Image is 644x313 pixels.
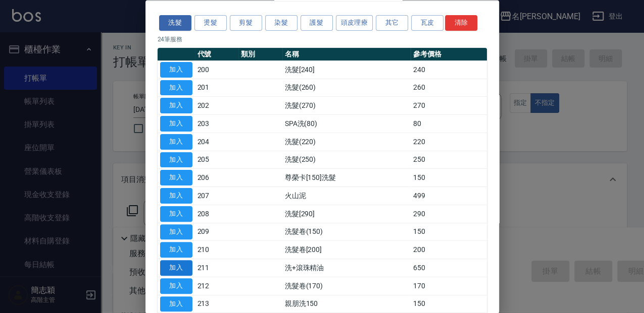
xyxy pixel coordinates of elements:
button: 燙髮 [194,16,227,31]
td: 洗+滾珠精油 [282,259,411,277]
td: 207 [195,187,239,205]
button: 染髮 [265,16,298,31]
button: 剪髮 [230,16,262,31]
td: 150 [411,169,486,187]
th: 參考價格 [411,48,486,61]
td: 205 [195,151,239,169]
button: 加入 [160,224,192,240]
td: 202 [195,97,239,115]
td: 250 [411,151,486,169]
button: 加入 [160,278,192,294]
button: 加入 [160,189,192,204]
button: 加入 [160,98,192,114]
td: 火山泥 [282,187,411,205]
td: 80 [411,115,486,133]
td: 203 [195,115,239,133]
td: 270 [411,97,486,115]
button: 加入 [160,80,192,96]
button: 頭皮理療 [336,16,373,31]
button: 加入 [160,134,192,150]
button: 加入 [160,261,192,276]
td: 260 [411,79,486,97]
td: 650 [411,259,486,277]
button: 加入 [160,242,192,258]
button: 加入 [160,116,192,132]
td: 200 [411,241,486,259]
button: 護髮 [301,16,333,31]
td: 洗髮卷(150) [282,223,411,241]
td: 212 [195,277,239,295]
td: 洗髮(260) [282,79,411,97]
td: 尊榮卡[150]洗髮 [282,169,411,187]
td: 150 [411,223,486,241]
button: 加入 [160,152,192,168]
button: 加入 [160,62,192,78]
button: 洗髮 [159,16,191,31]
td: 洗髮(270) [282,97,411,115]
button: 清除 [445,16,477,31]
th: 代號 [195,48,239,61]
td: 洗髮卷(170) [282,277,411,295]
td: 240 [411,61,486,79]
button: 加入 [160,296,192,312]
button: 加入 [160,206,192,222]
button: 瓦皮 [411,16,443,31]
td: 洗髮卷[200] [282,241,411,259]
td: 210 [195,241,239,259]
td: SPA洗(80) [282,115,411,133]
button: 加入 [160,170,192,186]
td: 211 [195,259,239,277]
td: 洗髮(250) [282,151,411,169]
td: 208 [195,205,239,223]
button: 其它 [376,16,408,31]
td: 洗髮[290] [282,205,411,223]
th: 名稱 [282,48,411,61]
td: 洗髮(220) [282,133,411,151]
td: 洗髮[240] [282,61,411,79]
td: 290 [411,205,486,223]
td: 204 [195,133,239,151]
td: 170 [411,277,486,295]
td: 206 [195,169,239,187]
td: 220 [411,133,486,151]
td: 201 [195,79,239,97]
p: 24 筆服務 [158,35,487,44]
td: 209 [195,223,239,241]
td: 499 [411,187,486,205]
th: 類別 [238,48,282,61]
td: 200 [195,61,239,79]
